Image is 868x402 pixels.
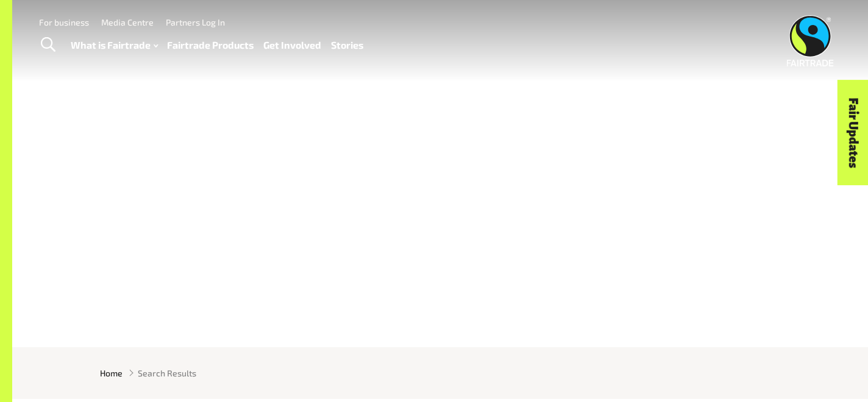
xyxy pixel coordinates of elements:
[33,30,63,60] a: Toggle Search
[263,37,321,54] a: Get Involved
[138,367,196,379] span: Search Results
[71,37,158,54] a: What is Fairtrade
[39,17,89,27] a: For business
[167,37,254,54] a: Fairtrade Products
[100,367,123,379] a: Home
[787,15,834,66] img: Fairtrade Australia New Zealand logo
[166,17,225,27] a: Partners Log In
[331,37,363,54] a: Stories
[101,17,154,27] a: Media Centre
